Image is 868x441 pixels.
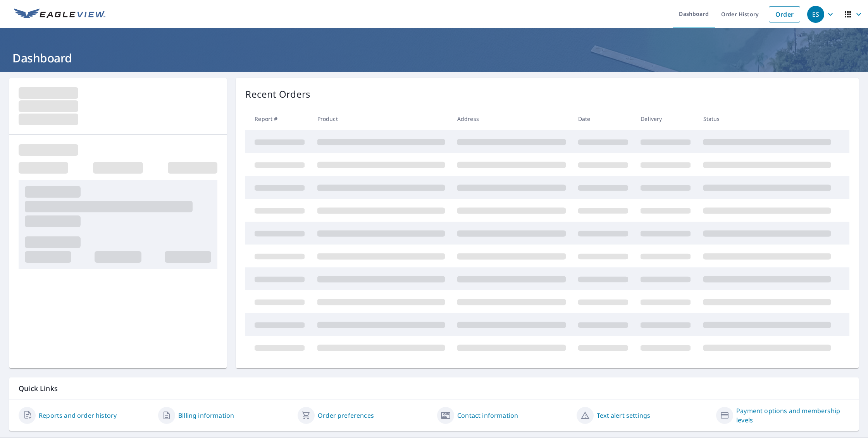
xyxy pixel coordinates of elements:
[39,411,117,420] a: Reports and order history
[736,406,849,425] a: Payment options and membership levels
[697,107,837,130] th: Status
[14,9,105,20] img: EV Logo
[634,107,697,130] th: Delivery
[178,411,234,420] a: Billing information
[451,107,572,130] th: Address
[769,6,800,22] a: Order
[572,107,634,130] th: Date
[19,384,849,393] p: Quick Links
[311,107,451,130] th: Product
[245,87,310,101] p: Recent Orders
[457,411,518,420] a: Contact information
[807,6,824,23] div: ES
[597,411,650,420] a: Text alert settings
[245,107,311,130] th: Report #
[9,50,859,66] h1: Dashboard
[318,411,374,420] a: Order preferences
